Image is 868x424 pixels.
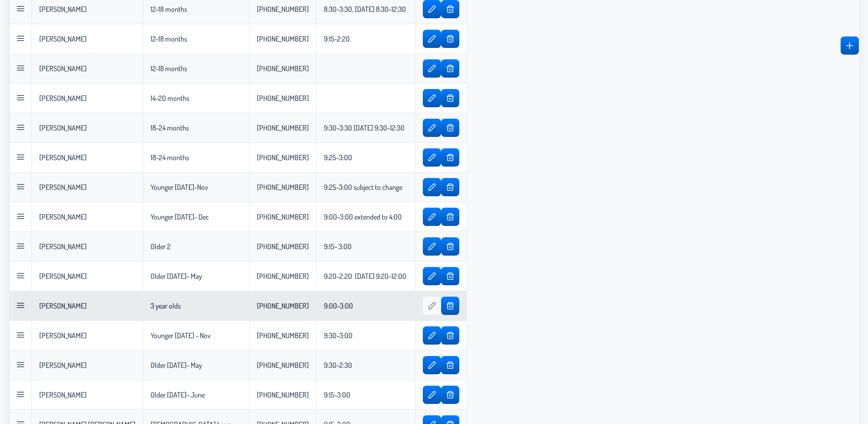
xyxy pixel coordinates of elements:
[151,331,211,340] p-celleditor: Younger [DATE] - Nov
[151,64,187,73] p-celleditor: 12-18 months
[257,331,309,340] p-celleditor: [PHONE_NUMBER]
[324,123,405,132] p-celleditor: 9:30-3:30 [DATE] 9:30-12:30
[39,331,87,340] p-celleditor: [PERSON_NAME]
[151,212,209,221] p-celleditor: Younger [DATE]- Dec
[151,94,189,103] p-celleditor: 14-20 months
[257,390,309,399] p-celleditor: [PHONE_NUMBER]
[324,153,352,162] p-celleditor: 9:25-3:00
[39,272,87,281] p-celleditor: [PERSON_NAME]
[151,34,187,43] p-celleditor: 12-18 months
[324,361,352,370] p-celleditor: 9:30-2:30
[324,272,406,281] p-celleditor: 9:20-2:20 [DATE] 9:20-12:00
[151,183,208,192] p-celleditor: Younger [DATE]-Nov
[39,123,87,132] p-celleditor: [PERSON_NAME]
[151,390,205,399] p-celleditor: Older [DATE]- June
[257,361,309,370] p-celleditor: [PHONE_NUMBER]
[39,34,87,43] p-celleditor: [PERSON_NAME]
[257,183,309,192] p-celleditor: [PHONE_NUMBER]
[39,64,87,73] p-celleditor: [PERSON_NAME]
[324,212,402,221] p-celleditor: 9:00-3:00 extended to 4;00
[151,361,202,370] p-celleditor: Older [DATE]- May
[257,5,309,14] p-celleditor: [PHONE_NUMBER]
[257,123,309,132] p-celleditor: [PHONE_NUMBER]
[39,212,87,221] p-celleditor: [PERSON_NAME]
[257,212,309,221] p-celleditor: [PHONE_NUMBER]
[324,183,402,192] p-celleditor: 9:25-3:00 subject to change
[39,390,87,399] p-celleditor: [PERSON_NAME]
[151,123,189,132] p-celleditor: 18-24 months
[324,242,352,251] p-celleditor: 9:15- 3:00
[257,242,309,251] p-celleditor: [PHONE_NUMBER]
[151,272,202,281] p-celleditor: Older [DATE]- May
[257,153,309,162] p-celleditor: [PHONE_NUMBER]
[324,5,406,14] p-celleditor: 8:30-3:30, [DATE] 8:30-12:30
[39,242,87,251] p-celleditor: [PERSON_NAME]
[39,94,87,103] p-celleditor: [PERSON_NAME]
[257,64,309,73] p-celleditor: [PHONE_NUMBER]
[151,5,187,14] p-celleditor: 12-18 months
[151,242,171,251] p-celleditor: Older 2
[151,153,189,162] p-celleditor: 18-24 months
[257,272,309,281] p-celleditor: [PHONE_NUMBER]
[257,34,309,43] p-celleditor: [PHONE_NUMBER]
[39,183,87,192] p-celleditor: [PERSON_NAME]
[257,301,309,310] p-celleditor: [PHONE_NUMBER]
[324,301,353,310] p-celleditor: 9:00-3:00
[39,301,87,310] p-celleditor: [PERSON_NAME]
[39,153,87,162] p-celleditor: [PERSON_NAME]
[324,390,350,399] p-celleditor: 9:15-3:00
[39,5,87,14] p-celleditor: [PERSON_NAME]
[257,94,309,103] p-celleditor: [PHONE_NUMBER]
[151,301,181,310] p-celleditor: 3 year olds
[39,361,87,370] p-celleditor: [PERSON_NAME]
[324,331,353,340] p-celleditor: 9:30-3:00
[324,34,350,43] p-celleditor: 9:15-2:20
